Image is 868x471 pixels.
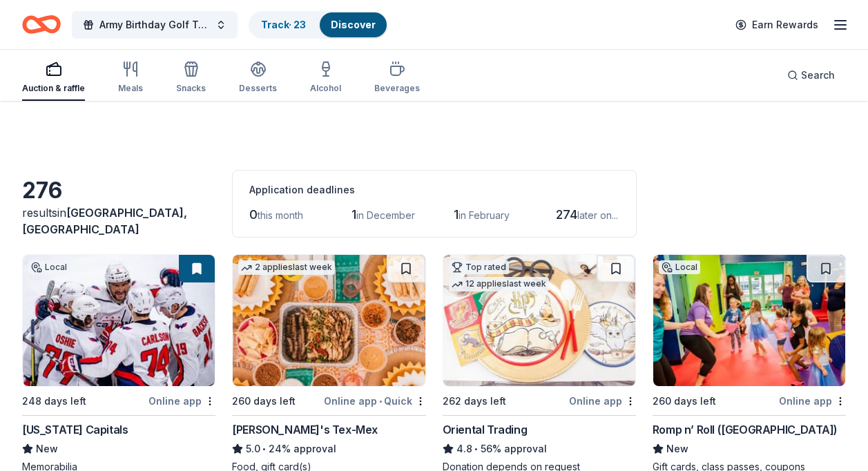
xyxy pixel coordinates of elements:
div: [US_STATE] Capitals [22,421,128,438]
div: Romp n’ Roll ([GEOGRAPHIC_DATA]) [653,421,838,438]
div: 56% approval [443,441,636,457]
a: Discover [331,19,376,30]
a: Earn Rewards [727,12,827,37]
div: Alcohol [310,83,341,94]
button: Snacks [176,55,206,101]
span: 1 [454,207,459,222]
span: 0 [249,207,258,222]
span: in December [356,209,415,221]
button: Track· 23Discover [249,11,388,39]
div: 2 applies last week [238,260,335,275]
div: Local [659,260,700,274]
span: this month [258,209,303,221]
span: New [36,441,58,457]
div: 12 applies last week [449,277,549,291]
button: Meals [118,55,143,101]
div: results [22,204,215,238]
a: Track· 23 [261,19,306,30]
div: 248 days left [22,393,86,410]
div: Meals [118,83,143,94]
div: Online app [779,392,846,410]
div: 260 days left [232,393,296,410]
span: Army Birthday Golf Tournament [99,17,210,33]
span: in [22,206,187,236]
div: Application deadlines [249,182,619,198]
span: 1 [351,207,356,222]
div: Oriental Trading [443,421,528,438]
button: Alcohol [310,55,341,101]
button: Army Birthday Golf Tournament [72,11,238,39]
div: Online app [569,392,636,410]
a: Home [22,8,61,41]
div: Local [28,260,70,274]
span: [GEOGRAPHIC_DATA], [GEOGRAPHIC_DATA] [22,206,187,236]
img: Image for Romp n’ Roll (Fairfax) [653,255,845,386]
div: 260 days left [653,393,716,410]
span: Search [801,67,835,84]
span: • [263,443,267,454]
div: [PERSON_NAME]'s Tex-Mex [232,421,378,438]
img: Image for Oriental Trading [443,255,635,386]
span: 4.8 [456,441,472,457]
div: Desserts [239,83,277,94]
div: 262 days left [443,393,506,410]
span: New [666,441,688,457]
div: Beverages [374,83,420,94]
button: Auction & raffle [22,55,85,101]
img: Image for Chuy's Tex-Mex [233,255,425,386]
div: Online app [148,392,215,410]
img: Image for Washington Capitals [23,255,215,386]
div: 276 [22,177,215,204]
div: Auction & raffle [22,83,85,94]
span: 5.0 [246,441,260,457]
div: Top rated [449,260,509,274]
div: 24% approval [232,441,425,457]
span: later on... [577,209,618,221]
button: Desserts [239,55,277,101]
button: Beverages [374,55,420,101]
span: in February [459,209,510,221]
div: Snacks [176,83,206,94]
span: • [474,443,478,454]
span: • [379,396,382,407]
span: 274 [556,207,577,222]
button: Search [776,61,846,89]
div: Online app Quick [324,392,426,410]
